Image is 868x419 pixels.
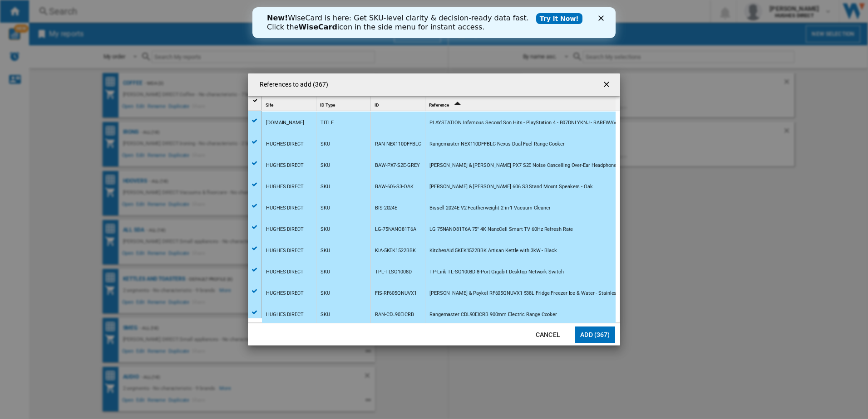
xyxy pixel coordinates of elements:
div: TPL-TLSG1008D [375,262,412,283]
div: Sort Ascending [427,97,616,111]
span: ID [375,102,379,107]
div: Site Sort None [264,97,316,111]
div: SKU [321,240,330,261]
span: ID Type [320,102,335,107]
div: Bissell 2024E V2 Featherweight 2-in-1 Vacuum Cleaner [429,198,551,219]
span: Sort Ascending [450,102,464,107]
div: KIA-5KEK1522BBK [375,240,416,261]
div: HUGHES DIRECT [266,219,304,240]
div: KitchenAid 5KEK1522BBK Artisan Kettle with 3kW - Black [429,240,557,261]
div: SKU [321,262,330,283]
div: HUGHES DIRECT [266,134,304,155]
div: FIS-RF605QNUVX1 [375,283,417,304]
div: Sort None [264,97,316,111]
div: SKU [321,304,330,325]
div: HUGHES DIRECT [266,304,304,325]
div: TP-Link TL-SG1008D 8-Port Gigabit Desktop Network Switch [429,262,563,283]
div: HUGHES DIRECT [266,198,304,219]
div: Sort None [373,97,425,111]
div: ID Type Sort None [318,97,370,111]
div: HUGHES DIRECT [266,176,304,197]
iframe: Intercom live chat banner [252,7,616,38]
div: SKU [321,134,330,155]
button: Add (367) [575,326,615,343]
div: ID Sort None [373,97,425,111]
div: HUGHES DIRECT [266,262,304,283]
div: LG-75NANO81T6A [375,219,416,240]
div: SKU [321,176,330,197]
div: [PERSON_NAME] & [PERSON_NAME] 606 S3 Stand Mount Speakers - Oak [429,176,593,197]
div: SKU [321,283,330,304]
div: RAN-CDL90EICRB [375,304,414,325]
div: HUGHES DIRECT [266,283,304,304]
div: HUGHES DIRECT [266,155,304,176]
button: getI18NText('BUTTONS.CLOSE_DIALOG') [598,76,616,94]
div: HUGHES DIRECT [266,240,304,261]
ng-md-icon: getI18NText('BUTTONS.CLOSE_DIALOG') [602,80,613,91]
div: Sort None [318,97,370,111]
div: [PERSON_NAME] & Paykel RF605QNUVX1 538L Fridge Freezer Ice & Water - Stainless Steel [429,283,632,304]
div: TITLE [321,112,334,133]
span: Reference [429,102,449,107]
div: [PERSON_NAME] & [PERSON_NAME] PX7 S2E Noise Cancelling Over-Ear Headphones - Grey [429,155,633,176]
h4: References to add (367) [255,80,328,89]
div: BIS-2024E [375,198,397,219]
div: PLAYSTATION Infamous Second Son Hits - PlayStation 4 - B07DNLYKNJ - RAREWAVES [GEOGRAPHIC_DATA] [429,112,671,133]
div: BAW-606-S3-OAK [375,176,414,197]
div: BAW-PX7-S2E-GREY [375,155,419,176]
span: Site [266,102,273,107]
div: SKU [321,155,330,176]
div: [DOMAIN_NAME] [266,112,304,133]
div: RAN-NEX110DFFBLC [375,134,421,155]
div: Rangemaster CDL90EICRB 900mm Electric Range Cooker [429,304,557,325]
div: LG 75NANO81T6A 75" 4K NanoCell Smart TV 60Hz Refresh Rate [429,219,573,240]
div: Close [346,8,355,14]
div: Reference Sort Ascending [427,97,616,111]
div: Rangemaster NEX110DFFBLC Nexus Dual Fuel Range Cooker [429,134,565,155]
button: Cancel [528,326,568,343]
div: SKU [321,219,330,240]
div: SKU [321,198,330,219]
